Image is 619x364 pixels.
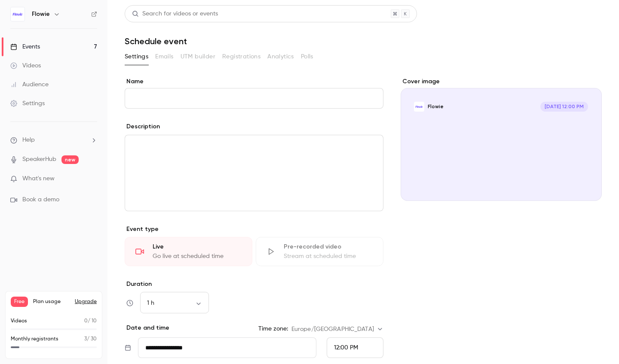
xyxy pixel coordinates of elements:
[153,243,242,251] div: Live
[22,155,56,164] a: SpeakerHub
[125,77,383,86] label: Name
[155,52,173,61] span: Emails
[140,299,209,307] div: 1 h
[125,237,252,266] div: LiveGo live at scheduled time
[84,337,87,342] span: 3
[11,297,28,307] span: Free
[334,345,358,351] span: 12:00 PM
[153,252,242,261] div: Go live at scheduled time
[84,317,97,325] p: / 10
[401,77,602,201] section: Cover image
[10,61,41,70] div: Videos
[125,36,602,46] h1: Schedule event
[84,318,88,324] span: 0
[10,80,49,89] div: Audience
[125,135,383,211] div: editor
[33,298,70,305] span: Plan usage
[22,136,35,145] span: Help
[258,325,288,333] label: Time zone:
[22,174,55,183] span: What's new
[22,195,59,204] span: Book a demo
[84,335,97,343] p: / 30
[11,317,27,325] p: Videos
[10,99,45,108] div: Settings
[11,7,25,21] img: Flowie
[11,335,58,343] p: Monthly registrants
[125,280,383,288] label: Duration
[301,52,313,61] span: Polls
[284,243,373,251] div: Pre-recorded video
[10,136,97,145] li: help-dropdown-opener
[181,52,215,61] span: UTM builder
[267,52,294,61] span: Analytics
[125,122,160,131] label: Description
[125,324,169,332] p: Date and time
[125,225,383,234] p: Event type
[125,135,383,211] section: description
[125,50,148,64] button: Settings
[327,337,383,358] div: From
[401,77,602,86] label: Cover image
[61,155,79,164] span: new
[132,9,218,18] div: Search for videos or events
[10,42,40,51] div: Events
[87,175,97,183] iframe: Noticeable Trigger
[291,325,383,334] div: Europe/[GEOGRAPHIC_DATA]
[222,52,260,61] span: Registrations
[284,252,373,261] div: Stream at scheduled time
[32,10,50,18] h6: Flowie
[75,298,97,305] button: Upgrade
[256,237,383,266] div: Pre-recorded videoStream at scheduled time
